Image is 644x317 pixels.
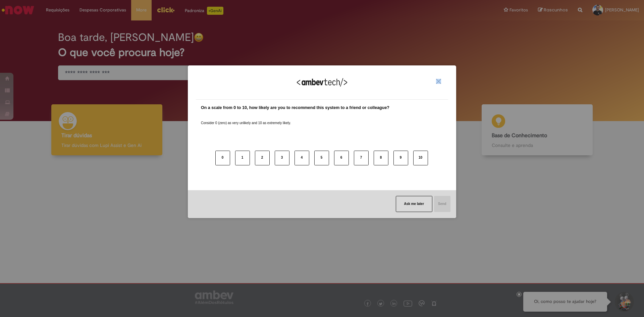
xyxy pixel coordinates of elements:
[314,151,329,165] button: 5
[374,151,388,165] button: 8
[436,79,441,84] img: Close
[275,151,289,165] button: 3
[334,151,349,165] button: 6
[255,151,270,165] button: 2
[434,78,443,84] button: Close
[294,151,309,165] button: 4
[201,105,389,111] label: On a scale from 0 to 10, how likely are you to recommend this system to a friend or colleague?
[393,151,408,165] button: 9
[413,151,428,165] button: 10
[201,113,291,125] label: Consider 0 (zero) as very unlikely and 10 as extremely likely.
[297,78,347,87] img: Logo Ambevtech
[354,151,369,165] button: 7
[396,196,432,212] button: Ask me later
[215,151,230,165] button: 0
[235,151,250,165] button: 1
